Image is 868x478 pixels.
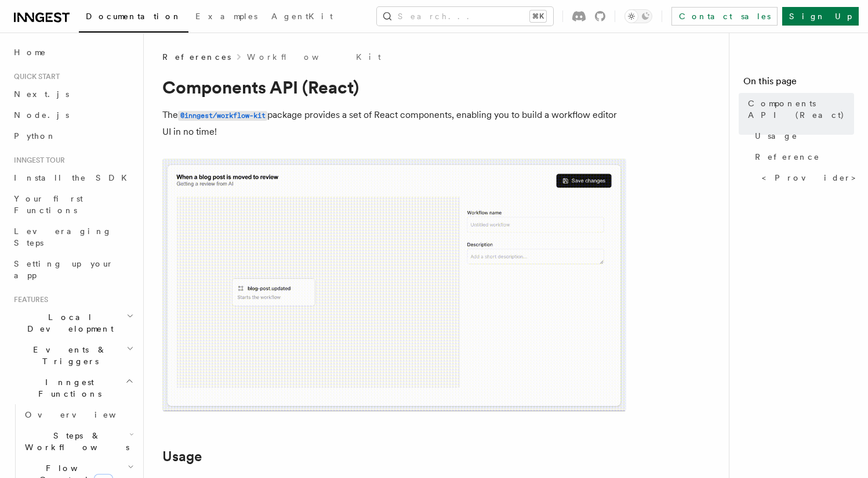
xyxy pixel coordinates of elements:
[671,7,778,26] a: Contact sales
[9,339,136,372] button: Events & Triggers
[762,172,864,184] span: <Provider>
[195,12,257,21] span: Examples
[178,111,267,121] code: @inngest/workflow-kit
[757,167,854,188] a: <Provider>
[264,3,340,31] a: AgentKit
[271,12,333,21] span: AgentKit
[14,259,114,280] span: Setting up your app
[782,7,859,26] a: Sign Up
[9,84,136,105] a: Next.js
[9,295,48,304] span: Features
[9,307,136,339] button: Local Development
[530,10,546,22] kbd: ⌘K
[14,110,69,120] span: Node.js
[750,146,854,167] a: Reference
[14,131,56,141] span: Python
[25,410,144,419] span: Overview
[20,430,129,453] span: Steps & Workflows
[624,9,652,23] button: Toggle dark mode
[9,167,136,188] a: Install the SDK
[9,311,126,335] span: Local Development
[162,448,202,465] a: Usage
[14,46,46,58] span: Home
[748,98,854,121] span: Components API (React)
[20,425,136,458] button: Steps & Workflows
[86,12,181,21] span: Documentation
[9,42,136,63] a: Home
[9,188,136,221] a: Your first Functions
[247,51,381,63] a: Workflow Kit
[79,3,188,33] a: Documentation
[9,372,136,404] button: Inngest Functions
[9,376,125,400] span: Inngest Functions
[14,227,112,247] span: Leveraging Steps
[9,344,126,367] span: Events & Triggers
[743,74,854,93] h4: On this page
[9,125,136,146] a: Python
[20,404,136,425] a: Overview
[9,156,65,165] span: Inngest tour
[755,151,820,163] span: Reference
[9,253,136,286] a: Setting up your app
[743,93,854,125] a: Components API (React)
[162,77,626,98] h1: Components API (React)
[178,109,267,120] a: @inngest/workflow-kit
[750,125,854,146] a: Usage
[377,7,553,26] button: Search...⌘K
[9,72,60,81] span: Quick start
[9,221,136,253] a: Leveraging Steps
[14,89,69,99] span: Next.js
[9,105,136,125] a: Node.js
[162,159,626,411] img: workflow-kit-announcement-video-loop.gif
[755,130,798,142] span: Usage
[188,3,264,31] a: Examples
[14,173,134,182] span: Install the SDK
[14,194,83,215] span: Your first Functions
[162,51,231,63] span: References
[162,107,626,140] p: The package provides a set of React components, enabling you to build a workflow editor UI in no ...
